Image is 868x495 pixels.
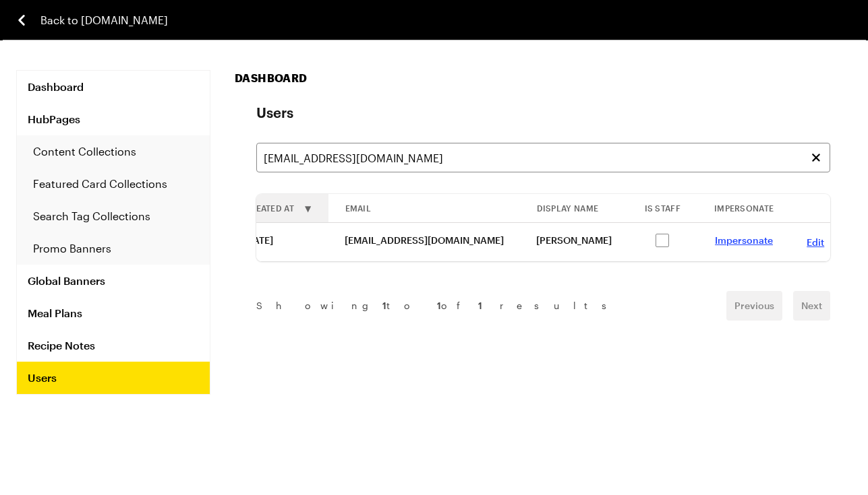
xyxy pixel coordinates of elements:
[256,299,621,312] p: Showing to of results
[521,195,627,222] div: Display Name
[17,362,210,394] a: Users
[17,265,210,297] a: Global Banners
[17,135,210,168] a: Content Collections
[478,300,482,311] span: 1
[243,234,273,247] span: [DATE]
[17,168,210,200] a: Featured Card Collections
[17,232,210,265] a: Promo Banners
[256,102,830,121] p: Users
[17,297,210,329] a: Meal Plans
[256,143,830,172] input: Search Email
[17,329,210,362] a: Recipe Notes
[382,300,386,311] span: 1
[17,71,210,103] a: Dashboard
[809,150,823,165] button: Clear search
[715,234,773,246] a: Impersonate
[17,200,210,232] a: Search Tag Collections
[329,195,519,222] button: Email
[698,195,790,222] div: impersonate
[807,236,824,248] a: Edit
[437,300,441,311] span: 1
[235,70,852,86] h1: Dashboard
[256,283,830,329] nav: Pagination
[305,203,312,213] span: ▼
[345,234,504,247] span: [EMAIL_ADDRESS][DOMAIN_NAME]
[629,195,697,222] div: Is Staff
[536,234,612,247] span: [PERSON_NAME]
[228,195,328,222] button: Created At▼
[17,103,210,135] a: HubPages
[40,12,168,28] span: Back to [DOMAIN_NAME]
